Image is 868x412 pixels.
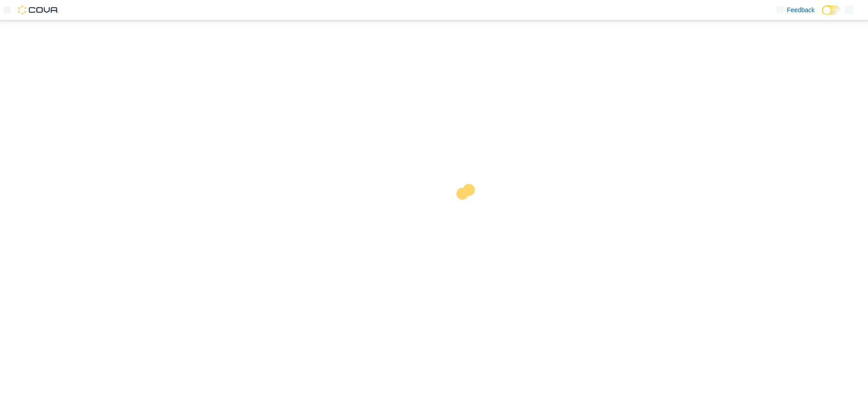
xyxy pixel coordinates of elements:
img: Cova [18,5,59,14]
span: Feedback [787,5,815,14]
img: cova-loader [434,177,502,245]
a: Feedback [773,1,818,19]
input: Dark Mode [822,5,841,15]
